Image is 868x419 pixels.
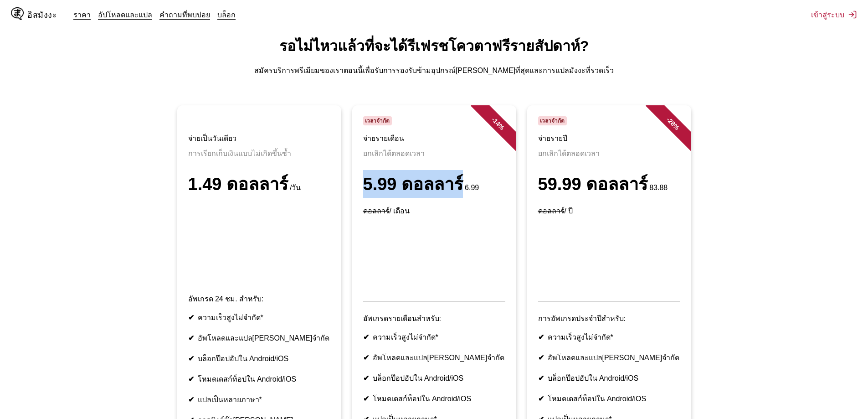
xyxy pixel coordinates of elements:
[497,122,506,131] font: %
[198,375,297,383] font: โหมดเดสก์ท็อปใน Android/iOS
[188,375,194,383] font: ✔
[188,334,194,342] font: ✔
[538,228,680,289] iframe: เพย์พาล
[363,374,369,382] font: ✔
[548,354,680,362] font: อัพโหลดและแปล[PERSON_NAME]จำกัด
[848,10,857,19] img: ออกจากระบบ
[492,117,502,127] font: 14
[672,122,681,131] font: %
[665,116,672,123] font: -
[548,395,647,403] font: โหมดเดสก์ท็อปใน Android/iOS
[373,374,464,382] font: บล็อกป๊อปอัปใน Android/iOS
[363,315,441,322] font: อัพเกรดรายเดือนสำหรับ:
[363,175,463,194] font: 5.99 ดอลลาร์
[490,116,497,123] font: -
[188,175,288,194] font: 1.49 ดอลลาร์
[159,10,210,19] a: คำถามที่พบบ่อย
[188,209,330,269] iframe: เพย์พาล
[538,175,648,194] font: 59.99 ดอลลาร์
[363,228,505,289] iframe: เพย์พาล
[198,334,330,342] font: อัพโหลดและแปล[PERSON_NAME]จำกัด
[363,395,369,403] font: ✔
[373,395,472,403] font: โหมดเดสก์ท็อปใน Android/iOS
[11,7,73,22] a: โลโก้ IsMangaอิสมังงะ
[811,10,844,19] font: เข้าสู่ระบบ
[565,207,573,215] font: / ปี
[538,354,544,362] font: ✔
[538,333,544,341] font: ✔
[363,333,369,341] font: ✔
[188,396,194,403] font: ✔
[363,150,425,157] font: ยกเลิกได้ตลอดเวลา
[188,355,194,362] font: ✔
[98,10,152,19] a: อัปโหลดและแปล
[290,184,301,191] font: /วัน
[188,314,194,321] font: ✔
[363,354,369,362] font: ✔
[279,38,589,54] font: รอไม่ไหวแล้วที่จะได้รีเฟรชโควตาฟรีรายสัปดาห์?
[198,314,263,321] font: ความเร็วสูงไม่จำกัด*
[373,354,505,362] font: อัพโหลดและแปล[PERSON_NAME]จำกัด
[363,134,404,142] font: จ่ายรายเดือน
[27,10,57,19] font: อิสมังงะ
[254,67,614,74] font: สมัครบริการพรีเมียมของเราตอนนี้เพื่อรับการรองรับข้ามอุปกรณ์[PERSON_NAME]ที่สุดและการแปลมังงะที่รว...
[538,374,544,382] font: ✔
[373,333,438,341] font: ความเร็วสูงไม่จำกัด*
[538,395,544,403] font: ✔
[538,134,567,142] font: จ่ายรายปี
[11,7,24,20] img: โลโก้ IsManga
[188,134,236,142] font: จ่ายเป็นวันเดียว
[390,207,410,215] font: / เดือน
[198,355,289,362] font: บล็อกป๊อปอัปใน Android/iOS
[667,117,677,127] font: 28
[538,315,626,322] font: การอัพเกรดประจำปีสำหรับ:
[538,150,600,157] font: ยกเลิกได้ตลอดเวลา
[365,118,390,124] font: เวลาจำกัด
[811,9,857,21] button: เข้าสู่ระบบ
[548,374,639,382] font: บล็อกป๊อปอัปใน Android/iOS
[198,396,262,403] font: แปลเป็นหลายภาษา*
[548,333,613,341] font: ความเร็วสูงไม่จำกัด*
[73,10,91,19] a: ราคา
[188,295,264,303] font: อัพเกรด 24 ชม. สำหรับ:
[217,10,236,19] a: บล็อก
[188,150,291,157] font: การเรียกเก็บเงินแบบไม่เกิดขึ้นซ้ำ
[540,118,565,124] font: เวลาจำกัด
